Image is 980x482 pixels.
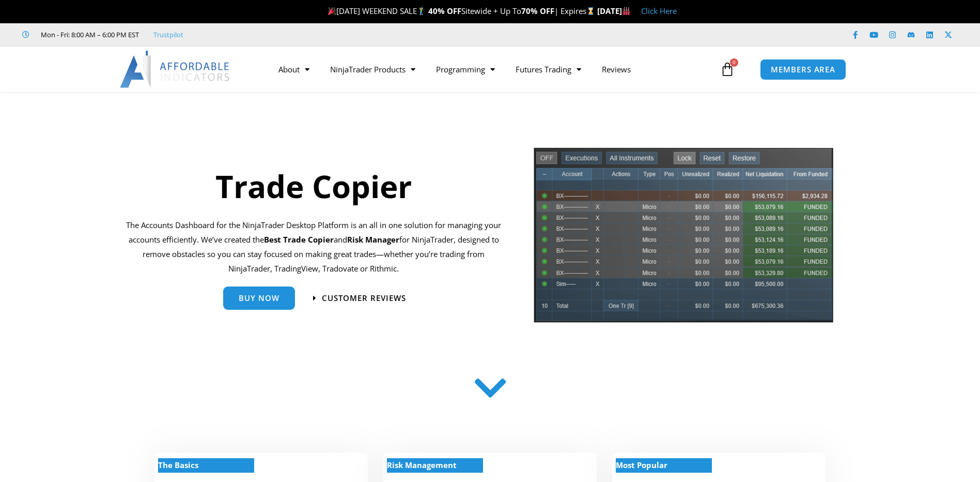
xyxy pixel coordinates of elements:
a: 0 [705,54,750,84]
span: MEMBERS AREA [771,66,835,73]
span: Customer Reviews [322,294,406,302]
strong: Risk Manager [347,234,399,245]
strong: 40% OFF [428,6,461,16]
img: LogoAI | Affordable Indicators – NinjaTrader [120,51,231,88]
a: NinjaTrader Products [320,57,426,81]
h1: Trade Copier [126,164,502,208]
span: 0 [730,58,738,67]
strong: The Basics [158,460,198,470]
a: About [268,57,320,81]
a: Click Here [641,6,677,16]
a: Customer Reviews [313,294,406,302]
nav: Menu [268,57,718,81]
a: Programming [426,57,505,81]
img: tradecopier | Affordable Indicators – NinjaTrader [533,146,834,331]
a: Trustpilot [153,28,183,41]
img: ⌛ [587,7,595,15]
span: [DATE] WEEKEND SALE Sitewide + Up To | Expires [325,6,597,16]
b: Best Trade Copier [264,234,334,245]
img: 🏌️‍♂️ [417,7,425,15]
a: Buy Now [223,287,295,310]
a: Futures Trading [505,57,592,81]
a: Reviews [592,57,641,81]
a: MEMBERS AREA [760,59,846,80]
span: Buy Now [239,294,279,302]
strong: Risk Management [387,460,457,470]
strong: Most Popular [616,460,667,470]
img: 🎉 [328,7,336,15]
strong: 70% OFF [521,6,554,16]
img: 🏭 [623,7,630,15]
p: The Accounts Dashboard for the NinjaTrader Desktop Platform is an all in one solution for managin... [126,218,502,276]
span: Mon - Fri: 8:00 AM – 6:00 PM EST [38,28,139,41]
strong: [DATE] [597,6,631,16]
